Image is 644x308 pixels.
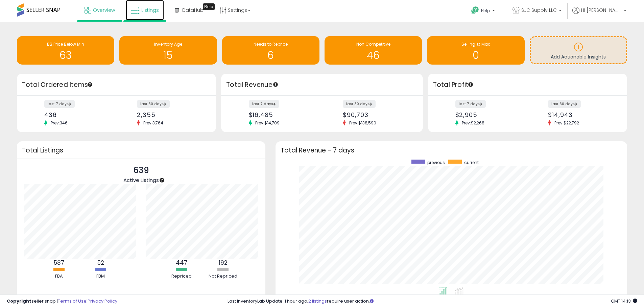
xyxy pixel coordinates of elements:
h3: Total Profit [433,80,622,90]
span: Selling @ Max [461,41,490,47]
strong: Copyright [7,298,31,304]
h3: Total Listings [22,148,260,153]
div: 436 [44,111,112,118]
h3: Total Revenue - 7 days [281,148,622,153]
label: last 30 days [548,100,581,108]
div: $2,905 [455,111,523,118]
span: Prev: 346 [47,120,71,126]
b: 587 [54,259,64,267]
div: Tooltip anchor [159,177,165,183]
div: Tooltip anchor [87,81,93,88]
a: Selling @ Max 0 [427,36,524,65]
span: Overview [93,7,115,14]
a: BB Price Below Min 63 [17,36,114,65]
div: Tooltip anchor [272,81,279,88]
span: current [464,160,479,165]
span: BB Price Below Min [47,41,84,47]
label: last 7 days [44,100,75,108]
div: seller snap | | [7,298,117,305]
span: Hi [PERSON_NAME] [581,7,622,14]
i: Click here to read more about un-synced listings. [370,299,374,303]
div: Not Repriced [203,273,243,280]
span: Prev: $2,268 [458,120,488,126]
a: Needs to Reprice 6 [222,36,319,65]
h3: Total Revenue [226,80,418,90]
div: $90,703 [343,111,411,118]
div: Repriced [161,273,202,280]
a: 2 listings [308,298,327,304]
a: Terms of Use [58,298,87,304]
span: Prev: $138,590 [346,120,380,126]
span: Listings [141,7,159,14]
h1: 46 [328,50,419,61]
a: Non Competitive 46 [325,36,422,65]
span: 2025-09-16 14:13 GMT [611,298,637,304]
div: Tooltip anchor [203,3,215,10]
b: 192 [219,259,228,267]
div: FBA [39,273,79,280]
span: SJC Supply LLC [521,7,557,14]
a: Add Actionable Insights [531,37,626,63]
b: 447 [176,259,187,267]
i: Get Help [471,6,479,15]
label: last 7 days [249,100,279,108]
h1: 6 [225,50,316,61]
label: last 30 days [343,100,376,108]
span: Inventory Age [154,41,182,47]
div: $14,943 [548,111,615,118]
span: DataHub [182,7,204,14]
b: 52 [97,259,104,267]
span: Prev: $22,792 [551,120,582,126]
span: Prev: $14,709 [252,120,283,126]
span: Add Actionable Insights [551,53,606,60]
span: Help [481,8,490,14]
a: Help [466,1,502,22]
h3: Total Ordered Items [22,80,211,90]
h1: 63 [20,50,111,61]
div: $16,485 [249,111,317,118]
span: Active Listings [123,176,159,184]
div: Last InventoryLab Update: 1 hour ago, require user action. [228,298,637,305]
a: Privacy Policy [88,298,117,304]
div: 2,355 [137,111,204,118]
h1: 15 [123,50,213,61]
span: Needs to Reprice [254,41,288,47]
label: last 30 days [137,100,170,108]
p: 639 [123,164,159,177]
h1: 0 [430,50,521,61]
label: last 7 days [455,100,486,108]
div: Tooltip anchor [468,81,474,88]
a: Hi [PERSON_NAME] [572,7,626,22]
a: Inventory Age 15 [119,36,217,65]
div: FBM [80,273,121,280]
span: Non Competitive [356,41,390,47]
span: previous [427,160,445,165]
span: Prev: 3,764 [140,120,167,126]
